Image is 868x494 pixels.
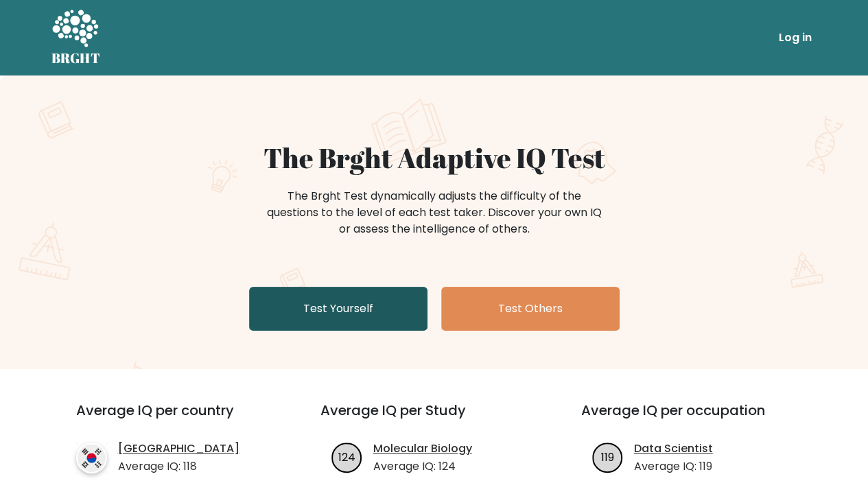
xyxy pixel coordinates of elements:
p: Average IQ: 124 [373,458,472,475]
a: Data Scientist [634,440,713,457]
a: Test Yourself [249,287,427,331]
a: Log in [773,24,817,51]
text: 119 [601,449,614,464]
img: country [76,443,107,473]
p: Average IQ: 118 [118,458,239,475]
a: Molecular Biology [373,440,472,457]
h3: Average IQ per Study [320,402,548,435]
h5: BRGHT [51,50,101,67]
a: Test Others [441,287,620,331]
h3: Average IQ per country [76,402,271,435]
a: BRGHT [51,5,101,70]
h3: Average IQ per occupation [581,402,809,435]
p: Average IQ: 119 [634,458,713,475]
text: 124 [338,449,355,464]
a: [GEOGRAPHIC_DATA] [118,440,239,457]
div: The Brght Test dynamically adjusts the difficulty of the questions to the level of each test take... [263,188,606,237]
h1: The Brght Adaptive IQ Test [99,141,769,174]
